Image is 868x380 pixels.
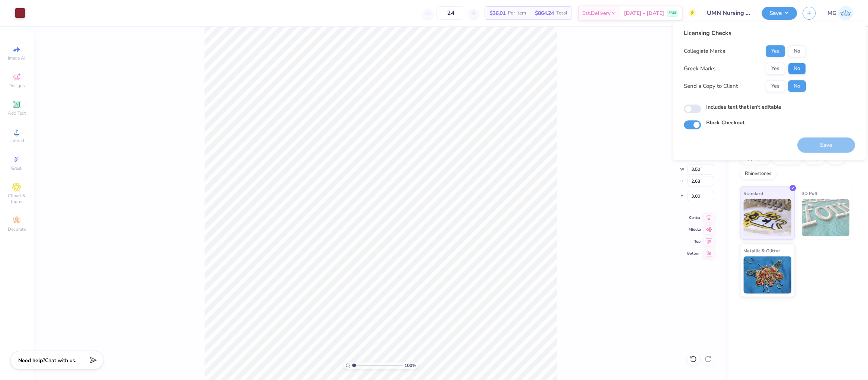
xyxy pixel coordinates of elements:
span: Upload [9,138,24,144]
span: Add Text [8,110,26,116]
span: Bottom [688,251,701,256]
span: FREE [669,10,677,16]
span: Image AI [8,55,26,61]
input: – – [436,6,465,20]
span: Decorate [8,226,26,232]
span: Total [556,9,567,17]
img: Metallic & Glitter [744,256,792,294]
span: Center [688,215,701,220]
span: Est. Delivery [583,9,611,17]
button: No [788,45,806,57]
button: No [788,63,806,75]
label: Block Checkout [707,119,745,127]
img: Mary Grace [839,6,853,20]
button: Yes [766,45,785,57]
button: Yes [766,63,785,75]
div: Licensing Checks [684,29,806,38]
div: Rhinestones [740,168,776,179]
input: Untitled Design [702,6,756,20]
img: 3D Puff [802,199,850,236]
div: Greek Marks [684,64,716,73]
span: Clipart & logos [4,193,30,205]
span: Greek [11,165,23,171]
div: Collegiate Marks [684,47,726,55]
div: Send a Copy to Client [684,82,738,90]
span: Chat with us. [45,357,76,364]
img: Standard [744,199,792,236]
span: 100 % [404,362,416,369]
button: Yes [766,80,785,92]
span: Standard [744,189,763,197]
span: Designs [9,83,25,89]
label: Includes text that isn't editable [707,103,782,111]
span: 3D Puff [802,189,818,197]
span: [DATE] - [DATE] [624,9,664,17]
span: $36.01 [490,9,506,17]
span: Metallic & Glitter [744,247,781,255]
button: Save [762,7,797,20]
span: Middle [688,227,701,232]
span: Top [688,239,701,244]
a: MG [828,6,853,20]
span: MG [828,9,837,17]
button: No [788,80,806,92]
strong: Need help? [18,357,45,364]
span: Per Item [508,9,526,17]
span: $864.24 [535,9,554,17]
